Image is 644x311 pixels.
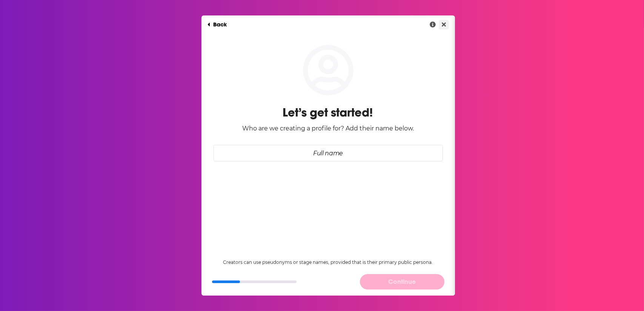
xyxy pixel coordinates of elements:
button: Continue [360,274,444,290]
button: Back [201,17,233,32]
h2: Who are we creating a profile for? Add their name below. [242,124,414,133]
button: Close [439,20,449,29]
input: Full name [214,145,443,161]
button: Show More Information [427,20,439,29]
h5: Creators can use pseudonyms or stage names, provided that is their primary public persona. [223,258,433,267]
h1: Let’s get started! [283,105,373,120]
